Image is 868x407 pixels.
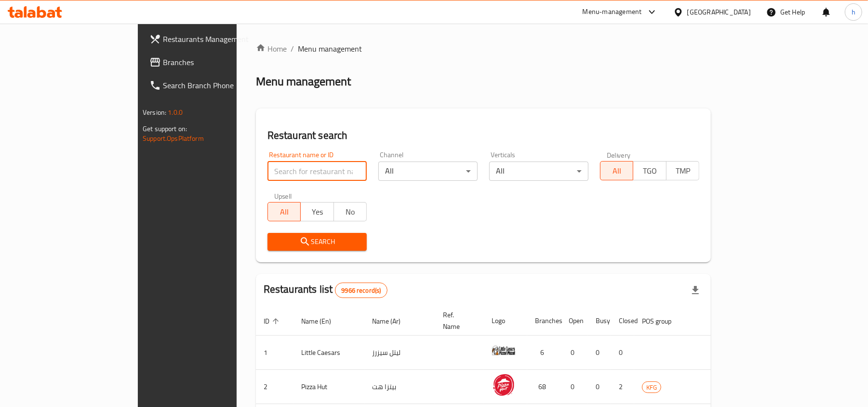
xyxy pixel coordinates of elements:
td: 0 [588,370,611,404]
h2: Restaurant search [267,128,699,143]
input: Search for restaurant name or ID.. [267,162,367,181]
td: 2 [611,370,634,404]
nav: breadcrumb [256,43,711,54]
td: 0 [561,370,588,404]
th: Branches [527,306,561,336]
span: TMP [670,164,695,178]
button: All [267,202,301,221]
div: Total records count [335,283,387,298]
th: Busy [588,306,611,336]
button: All [600,161,633,180]
span: Branches [163,56,275,68]
a: Search Branch Phone [142,74,283,97]
button: Search [267,233,367,251]
span: Search Branch Phone [163,80,275,91]
th: Closed [611,306,634,336]
td: 0 [588,336,611,370]
th: Open [561,306,588,336]
a: Branches [142,51,283,74]
div: [GEOGRAPHIC_DATA] [687,7,751,17]
li: / [291,43,294,54]
td: 0 [561,336,588,370]
span: POS group [642,315,684,327]
span: Name (Ar) [372,315,413,327]
span: ID [264,315,282,327]
span: h [852,7,855,17]
h2: Menu management [256,74,351,89]
span: No [338,205,363,219]
span: Get support on: [143,122,187,135]
td: 6 [527,336,561,370]
h2: Restaurants list [264,282,387,298]
th: Logo [484,306,527,336]
button: No [334,202,367,221]
button: TMP [666,161,699,180]
td: Pizza Hut [294,370,364,404]
span: Yes [305,205,330,219]
div: Export file [684,279,707,302]
span: Menu management [298,43,362,54]
td: 0 [611,336,634,370]
button: TGO [633,161,666,180]
td: Little Caesars [294,336,364,370]
div: All [489,162,588,181]
button: Yes [300,202,334,221]
label: Upsell [274,192,292,199]
span: 9966 record(s) [335,286,387,295]
label: Delivery [607,151,631,158]
span: Search [275,236,359,248]
img: Pizza Hut [492,373,516,397]
div: All [378,162,478,181]
img: Little Caesars [492,339,516,363]
span: 1.0.0 [168,106,183,119]
a: Restaurants Management [142,27,283,51]
span: Version: [143,106,166,119]
td: ليتل سيزرز [364,336,435,370]
span: All [272,205,297,219]
span: Ref. Name [443,309,472,332]
div: Menu-management [583,6,642,18]
span: TGO [637,164,662,178]
span: Name (En) [301,315,344,327]
td: 68 [527,370,561,404]
td: بيتزا هت [364,370,435,404]
span: KFG [642,382,661,393]
span: All [604,164,629,178]
a: Support.OpsPlatform [143,132,204,145]
span: Restaurants Management [163,33,275,45]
